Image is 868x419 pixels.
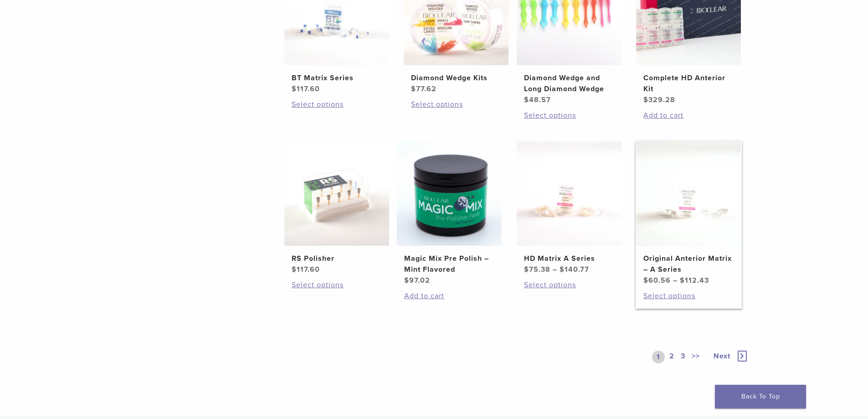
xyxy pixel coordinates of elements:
h2: Original Anterior Matrix – A Series [643,253,734,275]
bdi: 97.02 [404,276,430,285]
h2: BT Matrix Series [292,72,382,83]
span: $ [524,95,529,104]
span: – [673,276,678,285]
a: Select options for “RS Polisher” [292,279,382,290]
a: Original Anterior Matrix - A SeriesOriginal Anterior Matrix – A Series [636,141,742,286]
a: Select options for “Diamond Wedge and Long Diamond Wedge” [524,110,614,121]
bdi: 117.60 [292,265,320,274]
a: Add to cart: “Magic Mix Pre Polish - Mint Flavored” [404,290,494,301]
bdi: 60.56 [643,276,671,285]
span: – [553,265,557,274]
bdi: 329.28 [643,95,675,104]
a: Select options for “HD Matrix A Series” [524,279,614,290]
a: 2 [668,351,676,363]
img: RS Polisher [284,141,389,246]
h2: Complete HD Anterior Kit [643,72,734,94]
span: $ [292,84,297,93]
bdi: 48.57 [524,95,551,104]
a: RS PolisherRS Polisher $117.60 [284,141,390,275]
a: >> [690,351,702,363]
a: Select options for “BT Matrix Series” [292,99,382,110]
h2: HD Matrix A Series [524,253,614,264]
img: Original Anterior Matrix - A Series [636,141,741,246]
span: $ [680,276,685,285]
a: 1 [652,351,665,363]
bdi: 77.62 [411,84,437,93]
span: $ [643,276,648,285]
a: 3 [679,351,687,363]
a: Select options for “Diamond Wedge Kits” [411,99,501,110]
h2: RS Polisher [292,253,382,264]
a: Add to cart: “Complete HD Anterior Kit” [643,110,734,121]
bdi: 112.43 [680,276,709,285]
a: HD Matrix A SeriesHD Matrix A Series [516,141,622,275]
span: $ [411,84,416,93]
img: HD Matrix A Series [517,141,621,246]
bdi: 117.60 [292,84,320,93]
img: Magic Mix Pre Polish - Mint Flavored [397,141,502,246]
span: $ [404,276,409,285]
span: $ [524,265,529,274]
span: Next [714,352,730,361]
span: $ [643,95,648,104]
h2: Magic Mix Pre Polish – Mint Flavored [404,253,494,275]
bdi: 75.38 [524,265,550,274]
h2: Diamond Wedge Kits [411,72,501,83]
a: Back To Top [715,385,806,409]
span: $ [292,265,297,274]
a: Magic Mix Pre Polish - Mint FlavoredMagic Mix Pre Polish – Mint Flavored $97.02 [396,141,503,286]
span: $ [560,265,565,274]
h2: Diamond Wedge and Long Diamond Wedge [524,72,614,94]
bdi: 140.77 [560,265,589,274]
a: Select options for “Original Anterior Matrix - A Series” [643,290,734,301]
